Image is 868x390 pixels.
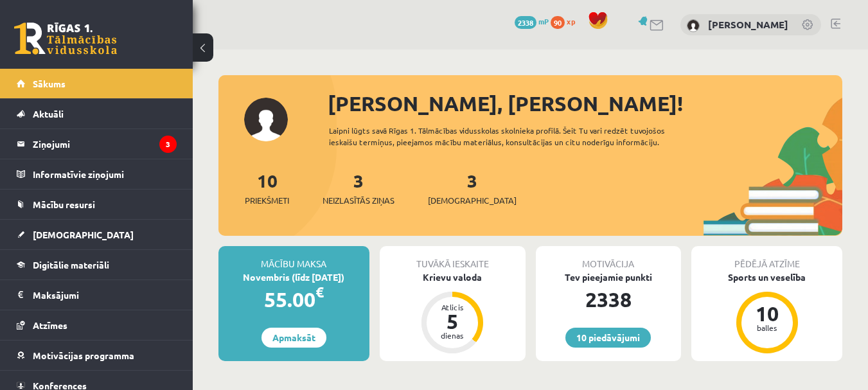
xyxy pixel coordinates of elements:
[433,303,472,311] div: Atlicis
[245,169,289,207] a: 10Priekšmeti
[315,283,324,301] span: €
[748,324,786,332] div: balles
[536,246,682,270] div: Motivācija
[428,169,517,207] a: 3[DEMOGRAPHIC_DATA]
[328,88,842,119] div: [PERSON_NAME], [PERSON_NAME]!
[17,310,177,340] a: Atzīmes
[428,194,517,207] span: [DEMOGRAPHIC_DATA]
[691,246,842,270] div: Pēdējā atzīme
[565,328,651,348] a: 10 piedāvājumi
[17,190,177,219] a: Mācību resursi
[536,270,682,284] div: Tev pieejamie punkti
[17,129,177,159] a: Ziņojumi3
[17,280,177,310] a: Maksājumi
[218,284,369,315] div: 55.00
[515,16,549,26] a: 2338 mP
[380,246,526,270] div: Tuvākā ieskaite
[33,108,64,120] span: Aktuāli
[33,259,109,270] span: Digitālie materiāli
[567,16,575,26] span: xp
[17,69,177,98] a: Sākums
[433,332,472,339] div: dienas
[536,284,682,315] div: 2338
[33,159,177,189] legend: Informatīvie ziņojumi
[218,270,369,284] div: Novembris (līdz [DATE])
[33,280,177,310] legend: Maksājumi
[33,199,95,210] span: Mācību resursi
[159,136,177,153] i: 3
[687,19,700,32] img: Roberts Masjulis
[17,220,177,249] a: [DEMOGRAPHIC_DATA]
[33,129,177,159] legend: Ziņojumi
[33,319,67,331] span: Atzīmes
[538,16,549,26] span: mP
[33,229,134,240] span: [DEMOGRAPHIC_DATA]
[691,270,842,355] a: Sports un veselība 10 balles
[261,328,326,348] a: Apmaksāt
[551,16,581,26] a: 90 xp
[515,16,536,29] span: 2338
[17,250,177,279] a: Digitālie materiāli
[380,270,526,284] div: Krievu valoda
[691,270,842,284] div: Sports un veselība
[551,16,565,29] span: 90
[323,194,394,207] span: Neizlasītās ziņas
[33,78,66,89] span: Sākums
[17,341,177,370] a: Motivācijas programma
[245,194,289,207] span: Priekšmeti
[329,125,704,148] div: Laipni lūgts savā Rīgas 1. Tālmācības vidusskolas skolnieka profilā. Šeit Tu vari redzēt tuvojošo...
[323,169,394,207] a: 3Neizlasītās ziņas
[433,311,472,332] div: 5
[218,246,369,270] div: Mācību maksa
[14,22,117,55] a: Rīgas 1. Tālmācības vidusskola
[33,350,134,361] span: Motivācijas programma
[708,18,788,31] a: [PERSON_NAME]
[380,270,526,355] a: Krievu valoda Atlicis 5 dienas
[17,159,177,189] a: Informatīvie ziņojumi
[748,303,786,324] div: 10
[17,99,177,129] a: Aktuāli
